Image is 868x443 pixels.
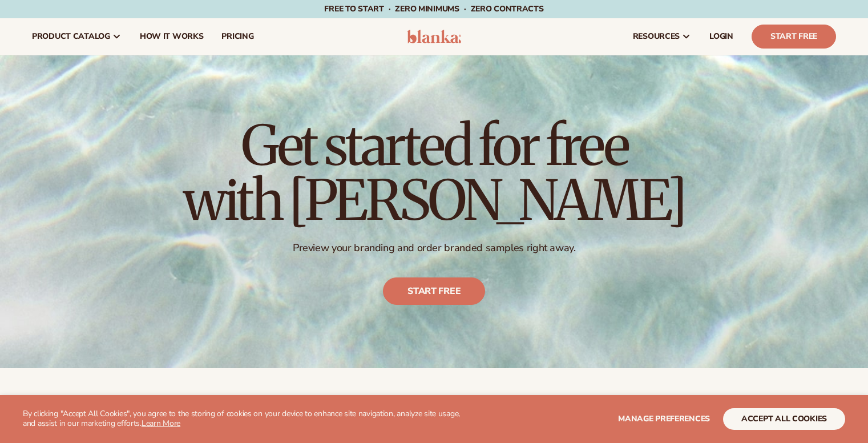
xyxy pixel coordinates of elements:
button: Manage preferences [618,408,710,430]
span: Free to start · ZERO minimums · ZERO contracts [324,3,543,14]
a: resources [624,18,700,55]
span: resources [633,32,680,41]
a: Start free [383,278,485,305]
button: accept all cookies [723,408,845,430]
a: pricing [212,18,263,55]
p: By clicking "Accept All Cookies", you agree to the storing of cookies on your device to enhance s... [23,409,473,429]
span: How It Works [140,32,204,41]
span: product catalog [32,32,110,41]
h1: Get started for free with [PERSON_NAME] [183,118,685,228]
span: pricing [221,32,253,41]
a: How It Works [131,18,213,55]
p: Preview your branding and order branded samples right away. [183,241,685,255]
img: logo [407,30,461,43]
a: Learn More [142,418,180,429]
a: product catalog [23,18,131,55]
span: LOGIN [709,32,733,41]
a: LOGIN [700,18,742,55]
span: Manage preferences [618,413,710,424]
a: Start Free [752,25,836,49]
